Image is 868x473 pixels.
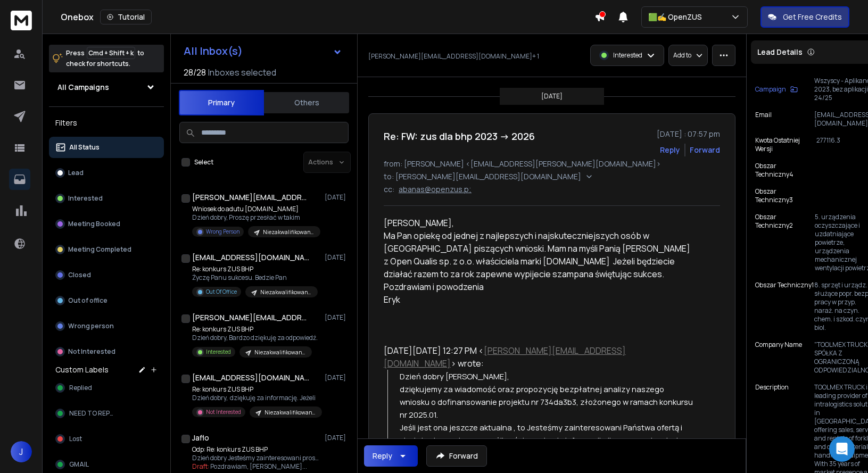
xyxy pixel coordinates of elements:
button: Forward [426,445,487,467]
p: [DATE] [325,434,349,442]
p: Interested [613,51,642,60]
button: Meeting Booked [49,213,164,235]
p: Niezakwalifikowani 2025 [260,288,311,296]
button: Tutorial [100,10,152,24]
p: Obszar Techniczny1 [755,281,814,332]
h1: All Campaigns [57,82,109,93]
h3: Custom Labels [55,364,109,375]
p: abanas@openzus.p; [399,184,472,195]
p: Re: konkurs ZUS BHP [192,325,318,334]
p: Out Of Office [206,288,237,296]
span: Lost [69,435,82,443]
button: Out of office [49,290,164,311]
p: Lead Details [757,47,803,57]
h1: [EMAIL_ADDRESS][DOMAIN_NAME] [192,372,309,383]
p: Niezakwalifikowani 2025 [263,228,314,236]
button: Get Free Credits [760,6,849,28]
p: Company Name [755,341,802,375]
div: Reply [373,451,392,461]
p: Kwota Ostatniej Wersji [755,136,816,153]
button: Wrong person [49,316,164,337]
p: Interested [206,348,231,356]
p: Add to [673,51,691,60]
button: All Inbox(s) [175,40,351,62]
p: Wniosek do adutu [DOMAIN_NAME] [192,205,320,213]
div: Open Intercom Messenger [829,436,855,462]
p: Email [755,111,772,128]
p: Życzę Panu sukcesu. Bedzie Pan [192,273,318,282]
p: [DATE] [541,92,563,101]
p: [DATE] [325,253,349,262]
h1: All Inbox(s) [184,46,243,56]
p: Wrong Person [206,228,239,236]
p: Meeting Booked [68,220,120,228]
span: Dzień dobry [PERSON_NAME], [400,371,509,381]
p: Dzień dobry Jesteśmy zainteresowani proszę [192,454,320,462]
button: J [11,441,32,462]
p: [PERSON_NAME][EMAIL_ADDRESS][DOMAIN_NAME] + 1 [368,52,539,61]
button: Others [264,91,349,114]
button: Campaign [755,77,798,102]
p: Obszar Techniczny3 [755,187,815,204]
p: [DATE] [325,193,349,202]
button: Interested [49,188,164,209]
button: Replied [49,377,164,399]
p: Niezakwalifikowani 2025 [264,409,316,417]
h3: Filters [49,115,164,130]
div: Onebox [61,10,594,24]
button: All Status [49,137,164,158]
button: Reply [364,445,418,467]
p: [DATE] [325,374,349,382]
p: Closed [68,271,91,279]
button: All Campaigns [49,77,164,98]
p: All Status [69,143,100,152]
div: Ma Pan opiekę od jednej z najlepszych i najskuteczniejszych osób w [GEOGRAPHIC_DATA] piszących wn... [384,229,695,280]
label: Select [194,158,213,167]
span: Jeśli jest ona jeszcze aktualna , to Jesteśmy zainteresowani Państwa ofertą i chętnie skorzystamy... [400,422,684,471]
span: Pozdrawiam, [PERSON_NAME] ... [210,462,307,471]
h1: Re: FW: zus dla bhp 2023 -> 2026 [384,129,535,144]
span: 28 / 28 [184,66,206,79]
p: Re: konkurs ZUS BHP [192,385,320,394]
button: Reply [660,145,680,155]
a: [PERSON_NAME][EMAIL_ADDRESS][DOMAIN_NAME] [384,345,626,369]
p: to: [PERSON_NAME][EMAIL_ADDRESS][DOMAIN_NAME] [384,171,583,182]
div: Eryk [384,293,695,306]
p: Odp: Re: konkurs ZUS BHP [192,445,320,454]
p: Interested [68,194,103,203]
span: dziękujemy za wiadomość oraz propozycję bezpłatnej analizy naszego wniosku o dofinansowanie proje... [400,384,695,420]
p: Campaign [755,85,786,94]
div: Pozdrawiam i powodzenia [384,280,695,293]
p: Lead [68,169,84,177]
button: Meeting Completed [49,239,164,260]
p: Wrong person [68,322,114,330]
h1: [EMAIL_ADDRESS][DOMAIN_NAME] [192,252,309,263]
button: Not Interested [49,341,164,362]
button: Primary [179,90,264,115]
div: [DATE][DATE] 12:27 PM < > wrote: [384,344,695,370]
span: GMAIL [69,460,89,469]
p: Get Free Credits [783,12,842,22]
p: Dzień dobry, dziękuję za informację. Jeżeli [192,394,320,402]
p: Not Interested [206,408,241,416]
span: Cmd + Shift + k [87,47,135,59]
button: Closed [49,264,164,286]
p: from: [PERSON_NAME] <[EMAIL_ADDRESS][PERSON_NAME][DOMAIN_NAME]> [384,159,720,169]
p: Re: konkurs ZUS BHP [192,265,318,273]
p: 🟩✍️ OpenZUS [648,12,706,22]
p: [DATE] : 07:57 pm [657,129,720,139]
button: NEED TO REPLY [49,403,164,424]
p: cc: [384,184,394,195]
p: Niezakwalifikowani 2025 [254,348,305,356]
h1: [PERSON_NAME][EMAIL_ADDRESS][DOMAIN_NAME] [192,312,309,323]
button: Lost [49,428,164,450]
p: Not Interested [68,347,115,356]
h1: Jaflo [192,433,209,443]
p: Meeting Completed [68,245,131,254]
div: Forward [690,145,720,155]
p: Press to check for shortcuts. [66,48,144,69]
p: Obszar Techniczny2 [755,213,815,272]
